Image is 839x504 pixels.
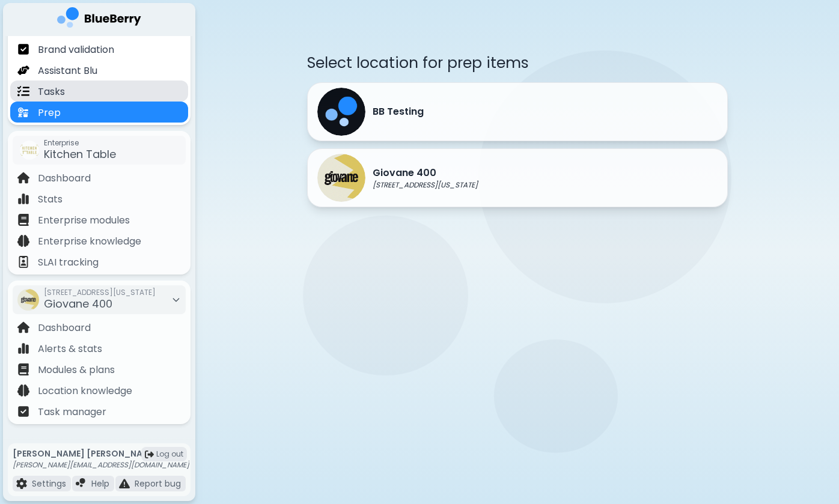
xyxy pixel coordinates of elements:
[44,138,116,148] span: Enterprise
[38,64,97,78] p: Assistant Blu
[13,448,189,459] p: [PERSON_NAME] [PERSON_NAME]
[17,235,29,247] img: file icon
[317,88,365,136] img: BB Testing logo
[135,478,181,489] p: Report bug
[32,478,66,489] p: Settings
[17,193,29,205] img: file icon
[38,405,106,419] p: Task manager
[17,256,29,268] img: file icon
[57,7,141,32] img: company logo
[38,255,99,270] p: SLAI tracking
[20,141,39,160] img: company thumbnail
[17,342,29,354] img: file icon
[17,106,29,118] img: file icon
[38,85,65,99] p: Tasks
[17,64,29,76] img: file icon
[38,106,61,120] p: Prep
[317,154,365,202] img: Giovane 400 logo
[373,166,478,180] p: Giovane 400
[38,43,114,57] p: Brand validation
[16,478,27,489] img: file icon
[17,214,29,226] img: file icon
[17,363,29,375] img: file icon
[307,53,728,73] p: Select location for prep items
[38,321,91,335] p: Dashboard
[44,296,112,311] span: Giovane 400
[38,171,91,186] p: Dashboard
[145,450,154,459] img: logout
[17,405,29,417] img: file icon
[38,384,132,398] p: Location knowledge
[91,478,109,489] p: Help
[76,478,87,489] img: file icon
[119,478,130,489] img: file icon
[17,289,39,311] img: company thumbnail
[38,213,130,228] p: Enterprise modules
[44,147,116,162] span: Kitchen Table
[17,384,29,396] img: file icon
[373,105,424,119] p: BB Testing
[17,43,29,55] img: file icon
[373,180,478,190] p: [STREET_ADDRESS][US_STATE]
[17,85,29,97] img: file icon
[17,172,29,184] img: file icon
[38,363,115,377] p: Modules & plans
[156,449,183,459] span: Log out
[13,460,189,470] p: [PERSON_NAME][EMAIL_ADDRESS][DOMAIN_NAME]
[38,192,63,207] p: Stats
[38,342,102,356] p: Alerts & stats
[38,234,141,249] p: Enterprise knowledge
[44,288,156,297] span: [STREET_ADDRESS][US_STATE]
[17,321,29,333] img: file icon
